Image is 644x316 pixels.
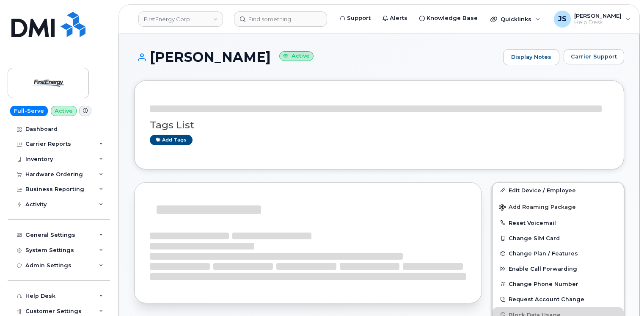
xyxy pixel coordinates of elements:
button: Change Phone Number [493,276,624,291]
span: Enable Call Forwarding [509,266,577,272]
button: Request Account Change [493,291,624,307]
button: Change SIM Card [493,230,624,246]
span: Carrier Support [571,53,617,61]
a: Display Notes [503,49,559,65]
button: Carrier Support [564,49,624,64]
button: Reset Voicemail [493,215,624,230]
h3: Tags List [150,120,608,130]
small: Active [279,51,314,61]
h1: [PERSON_NAME] [134,50,499,64]
a: Add tags [150,135,193,145]
button: Change Plan / Features [493,246,624,261]
span: Add Roaming Package [499,204,576,212]
button: Add Roaming Package [493,198,624,215]
span: Change Plan / Features [509,250,578,257]
a: Edit Device / Employee [493,183,624,198]
button: Enable Call Forwarding [493,261,624,276]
